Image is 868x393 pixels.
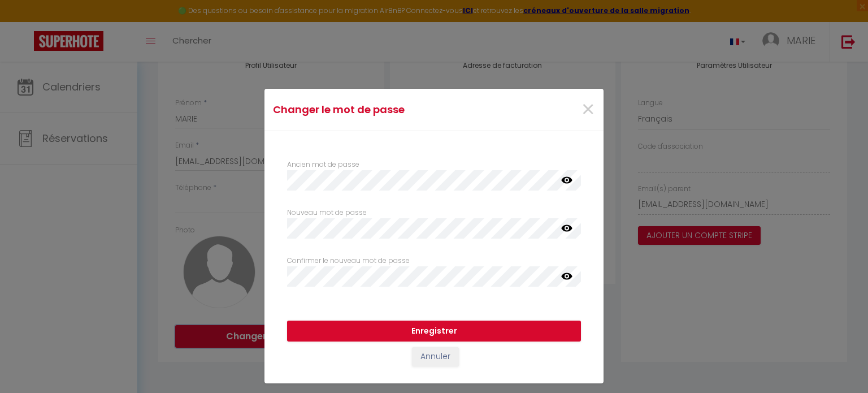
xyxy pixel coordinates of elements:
[412,347,459,366] button: Annuler
[287,321,581,342] button: Enregistrer
[287,208,367,218] label: Nouveau mot de passe
[581,93,595,127] span: ×
[287,256,410,266] label: Confirmer le nouveau mot de passe
[820,342,860,385] iframe: Chat
[287,159,359,170] label: Ancien mot de passe
[9,5,43,38] button: Ouvrir le widget de chat LiveChat
[273,102,483,118] h4: Changer le mot de passe
[581,98,595,122] button: Close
